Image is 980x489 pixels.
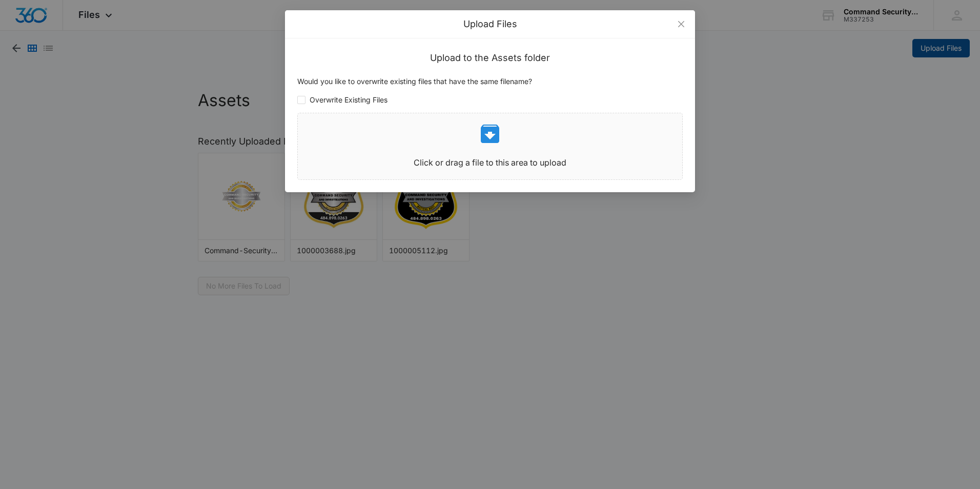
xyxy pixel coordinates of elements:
span: Click or drag a file to this area to upload [298,113,682,179]
h3: Upload to the Assets folder [297,51,683,65]
div: Upload Files [297,18,683,30]
button: Close [667,10,695,38]
p: Would you like to overwrite existing files that have the same filename? [297,76,683,87]
span: Overwrite Existing Files [305,94,392,106]
span: close [677,20,685,28]
p: Click or drag a file to this area to upload [298,156,682,169]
